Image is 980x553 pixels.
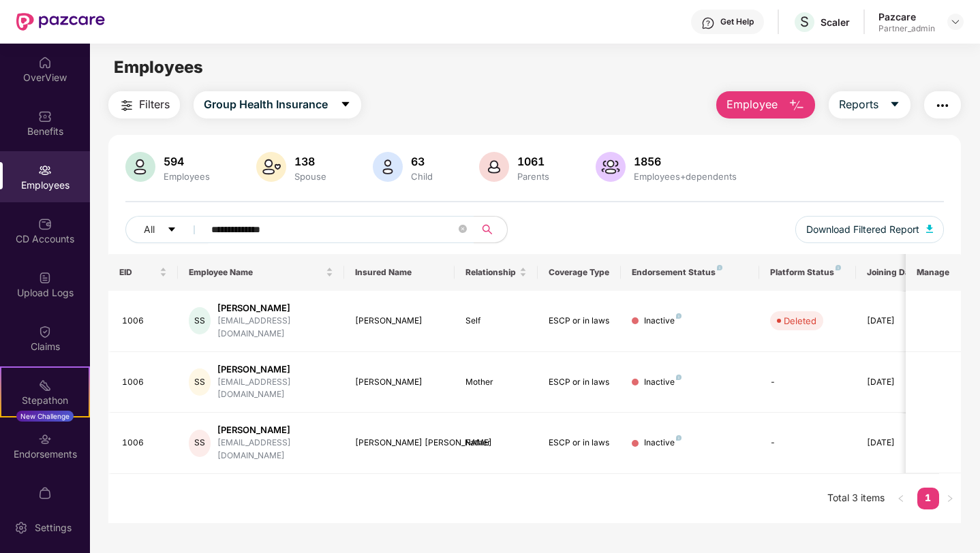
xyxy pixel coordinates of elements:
button: right [939,488,961,509]
div: 1006 [122,376,167,389]
img: svg+xml;base64,PHN2ZyBpZD0iQ2xhaW0iIHhtbG5zPSJodHRwOi8vd3d3LnczLm9yZy8yMDAwL3N2ZyIgd2lkdGg9IjIwIi... [38,325,52,338]
img: svg+xml;base64,PHN2ZyBpZD0iRHJvcGRvd24tMzJ4MzIiIHhtbG5zPSJodHRwOi8vd3d3LnczLm9yZy8yMDAwL3N2ZyIgd2... [950,16,961,27]
th: Manage [906,254,961,291]
img: svg+xml;base64,PHN2ZyB4bWxucz0iaHR0cDovL3d3dy53My5vcmcvMjAwMC9zdmciIHhtbG5zOnhsaW5rPSJodHRwOi8vd3... [788,97,805,114]
img: svg+xml;base64,PHN2ZyB4bWxucz0iaHR0cDovL3d3dy53My5vcmcvMjAwMC9zdmciIHdpZHRoPSI4IiBoZWlnaHQ9IjgiIH... [717,265,722,270]
div: Deleted [784,314,816,328]
button: Group Health Insurancecaret-down [194,91,361,118]
div: [PERSON_NAME] [217,424,333,437]
td: - [759,352,856,413]
img: svg+xml;base64,PHN2ZyBpZD0iQmVuZWZpdHMiIHhtbG5zPSJodHRwOi8vd3d3LnczLm9yZy8yMDAwL3N2ZyIgd2lkdGg9Ij... [38,110,52,123]
div: Spouse [292,171,329,182]
img: svg+xml;base64,PHN2ZyB4bWxucz0iaHR0cDovL3d3dy53My5vcmcvMjAwMC9zdmciIHdpZHRoPSIyMSIgaGVpZ2h0PSIyMC... [38,379,52,392]
span: S [800,14,809,30]
div: [DATE] [867,437,928,449]
img: svg+xml;base64,PHN2ZyB4bWxucz0iaHR0cDovL3d3dy53My5vcmcvMjAwMC9zdmciIHdpZHRoPSIyNCIgaGVpZ2h0PSIyNC... [934,97,951,114]
div: Inactive [644,437,682,449]
button: left [890,488,912,509]
span: close-circle [459,223,467,236]
div: Inactive [644,315,682,328]
button: search [474,216,508,243]
img: svg+xml;base64,PHN2ZyBpZD0iSGVscC0zMngzMiIgeG1sbnM9Imh0dHA6Ly93d3cudzMub3JnLzIwMDAvc3ZnIiB3aWR0aD... [701,16,715,30]
li: Next Page [939,488,961,509]
button: Allcaret-down [125,216,209,243]
span: Reports [839,96,878,113]
div: Pazcare [878,10,935,23]
li: 1 [917,488,939,509]
div: Partner_admin [878,23,935,34]
div: SS [189,368,211,396]
div: Get Help [720,16,754,27]
span: Group Health Insurance [204,96,328,113]
th: Joining Date [856,254,939,291]
div: 1856 [631,155,739,168]
img: svg+xml;base64,PHN2ZyBpZD0iQ0RfQWNjb3VudHMiIGRhdGEtbmFtZT0iQ0QgQWNjb3VudHMiIHhtbG5zPSJodHRwOi8vd3... [38,217,52,231]
div: [DATE] [867,376,928,389]
span: Filters [139,96,170,113]
div: ESCP or in laws [549,315,610,328]
button: Employee [716,91,815,118]
button: Reportscaret-down [829,91,910,118]
div: [PERSON_NAME] [PERSON_NAME] [355,437,444,449]
span: Employee Name [189,267,323,278]
div: Stepathon [1,394,89,407]
div: SS [189,307,211,334]
span: Relationship [465,267,517,278]
span: close-circle [459,225,467,233]
img: svg+xml;base64,PHN2ZyB4bWxucz0iaHR0cDovL3d3dy53My5vcmcvMjAwMC9zdmciIHdpZHRoPSIyNCIgaGVpZ2h0PSIyNC... [119,97,135,114]
img: svg+xml;base64,PHN2ZyBpZD0iRW5kb3JzZW1lbnRzIiB4bWxucz0iaHR0cDovL3d3dy53My5vcmcvMjAwMC9zdmciIHdpZH... [38,432,52,446]
div: 1006 [122,437,167,449]
span: All [144,222,155,237]
div: Scaler [821,16,850,29]
span: left [897,494,905,503]
img: svg+xml;base64,PHN2ZyBpZD0iRW1wbG95ZWVzIiB4bWxucz0iaHR0cDovL3d3dy53My5vcmcvMjAwMC9zdmciIHdpZHRoPS... [38,163,52,177]
div: 1006 [122,315,167,328]
div: Inactive [644,376,682,389]
li: Previous Page [890,488,912,509]
span: EID [119,267,157,278]
div: Platform Status [770,267,845,278]
div: [EMAIL_ADDRESS][DOMAIN_NAME] [217,315,333,341]
div: Self [465,315,527,328]
li: Total 3 items [827,488,885,509]
div: ESCP or in laws [549,376,610,389]
img: svg+xml;base64,PHN2ZyBpZD0iU2V0dGluZy0yMHgyMCIgeG1sbnM9Imh0dHA6Ly93d3cudzMub3JnLzIwMDAvc3ZnIiB3aW... [14,521,28,535]
div: SS [189,430,211,457]
img: svg+xml;base64,PHN2ZyB4bWxucz0iaHR0cDovL3d3dy53My5vcmcvMjAwMC9zdmciIHdpZHRoPSI4IiBoZWlnaHQ9IjgiIH... [676,313,682,319]
img: svg+xml;base64,PHN2ZyBpZD0iSG9tZSIgeG1sbnM9Imh0dHA6Ly93d3cudzMub3JnLzIwMDAvc3ZnIiB3aWR0aD0iMjAiIG... [38,56,52,69]
img: svg+xml;base64,PHN2ZyB4bWxucz0iaHR0cDovL3d3dy53My5vcmcvMjAwMC9zdmciIHhtbG5zOnhsaW5rPSJodHRwOi8vd3... [125,152,155,182]
img: svg+xml;base64,PHN2ZyBpZD0iVXBsb2FkX0xvZ3MiIGRhdGEtbmFtZT0iVXBsb2FkIExvZ3MiIHhtbG5zPSJodHRwOi8vd3... [38,271,52,285]
span: Employees [114,57,203,77]
span: caret-down [889,99,900,111]
div: Settings [31,521,76,535]
img: svg+xml;base64,PHN2ZyBpZD0iTXlfT3JkZXJzIiBkYXRhLW5hbWU9Ik15IE9yZGVycyIgeG1sbnM9Imh0dHA6Ly93d3cudz... [38,486,52,500]
td: - [759,413,856,474]
th: Relationship [455,254,538,291]
div: [EMAIL_ADDRESS][DOMAIN_NAME] [217,376,333,402]
div: Endorsement Status [632,267,748,278]
img: svg+xml;base64,PHN2ZyB4bWxucz0iaHR0cDovL3d3dy53My5vcmcvMjAwMC9zdmciIHdpZHRoPSI4IiBoZWlnaHQ9IjgiIH... [676,435,682,441]
div: Mother [465,376,527,389]
div: Parents [515,171,552,182]
div: Child [408,171,435,182]
img: svg+xml;base64,PHN2ZyB4bWxucz0iaHR0cDovL3d3dy53My5vcmcvMjAwMC9zdmciIHdpZHRoPSI4IiBoZWlnaHQ9IjgiIH... [836,265,841,270]
img: svg+xml;base64,PHN2ZyB4bWxucz0iaHR0cDovL3d3dy53My5vcmcvMjAwMC9zdmciIHdpZHRoPSI4IiBoZWlnaHQ9IjgiIH... [676,375,682,380]
div: [PERSON_NAME] [355,315,444,328]
button: Filters [108,91,180,118]
div: 1061 [515,155,552,168]
img: svg+xml;base64,PHN2ZyB4bWxucz0iaHR0cDovL3d3dy53My5vcmcvMjAwMC9zdmciIHhtbG5zOnhsaW5rPSJodHRwOi8vd3... [256,152,286,182]
div: [PERSON_NAME] [217,363,333,376]
span: caret-down [167,225,177,236]
th: Insured Name [344,254,455,291]
th: Coverage Type [538,254,621,291]
div: [PERSON_NAME] [217,302,333,315]
div: New Challenge [16,411,74,422]
th: Employee Name [178,254,344,291]
div: Employees+dependents [631,171,739,182]
img: svg+xml;base64,PHN2ZyB4bWxucz0iaHR0cDovL3d3dy53My5vcmcvMjAwMC9zdmciIHhtbG5zOnhsaW5rPSJodHRwOi8vd3... [596,152,626,182]
div: 138 [292,155,329,168]
th: EID [108,254,178,291]
img: svg+xml;base64,PHN2ZyB4bWxucz0iaHR0cDovL3d3dy53My5vcmcvMjAwMC9zdmciIHhtbG5zOnhsaW5rPSJodHRwOi8vd3... [373,152,403,182]
div: [PERSON_NAME] [355,376,444,389]
div: 594 [161,155,213,168]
